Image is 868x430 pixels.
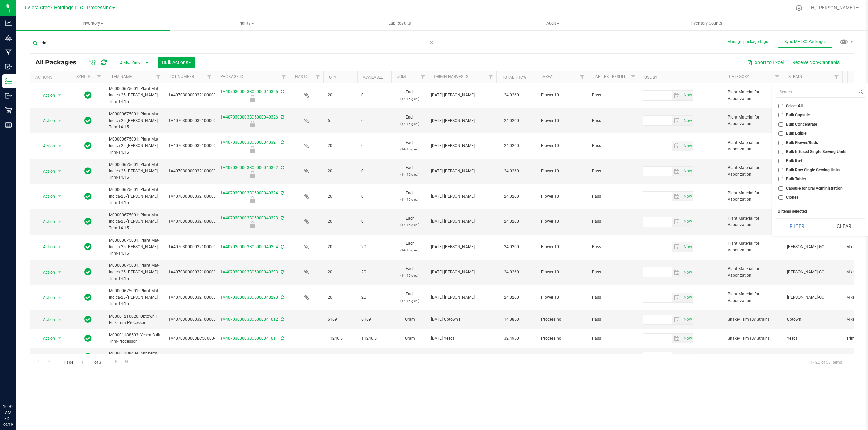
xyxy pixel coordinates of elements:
span: Action [37,242,55,252]
span: M00000675001: Plant Mat-Indica-25-[PERSON_NAME] Trim-14.15 [109,212,160,232]
a: 1A4070300003BC5000041011 [220,336,278,341]
span: 24.0260 [500,166,522,176]
span: Action [37,334,55,343]
a: Item Name [110,74,132,79]
span: select [682,293,693,302]
a: Lab Results [323,16,476,30]
span: Sync from Compliance System [280,270,284,274]
span: In Sync [84,141,92,150]
span: Set Current date [682,242,693,252]
span: 1A40703000003210000011481A4070300003BC5000041 [168,316,276,323]
div: Value 1: 2025-06-30 Stambaugh GC [431,294,494,301]
a: Filter [312,71,323,83]
span: select [56,293,64,302]
input: Search Package ID, Item Name, SKU, Lot or Part Number... [30,38,437,48]
span: Plant Material for Vaporization [728,190,779,203]
span: Sync from Compliance System [280,317,284,322]
span: 0 [361,218,387,225]
a: Audit [476,16,629,30]
input: Bulk Raw Single Serving Units [778,168,783,172]
span: select [672,192,682,201]
a: 1A4070300003BC5000040325 [220,89,278,94]
span: Processing 1 [541,316,584,323]
span: Flower 10 [541,269,584,275]
div: Value 1: 2025-06-30 Stambaugh GC [431,117,494,124]
div: Final Check Lock [214,196,291,203]
div: Value 1: 2025-06-30 Stambaugh GC [431,92,494,99]
span: Sync from Compliance System [280,115,284,120]
span: [PERSON_NAME]-GC [787,294,838,301]
span: 20 [328,218,353,225]
span: Pass [592,117,635,124]
span: 20 [328,244,353,250]
span: select [682,192,693,201]
span: select [56,217,64,227]
span: select [682,91,693,100]
span: 1A4070300000321000001106 [168,193,225,200]
span: 24.0260 [500,141,522,151]
span: 20 [328,168,353,174]
button: Manage package tags [727,39,768,45]
a: Inventory [16,16,170,30]
inline-svg: Inbound [5,63,12,70]
span: select [56,267,64,277]
span: 20 [328,294,353,301]
span: Plant Material for Vaporization [728,165,779,177]
span: In Sync [84,192,92,201]
span: Set Current date [682,166,693,176]
span: 20 [328,92,353,99]
span: 0 [361,117,387,124]
span: In Sync [84,116,92,125]
div: 0 items selected [778,209,863,214]
inline-svg: Grow [5,34,12,41]
div: Value 1: 2025-06-30 Stambaugh GC [431,244,494,250]
button: Clear [823,219,865,234]
span: M00001188404: Ahhberry Bulk Trim-Processor [109,350,160,363]
span: select [682,217,693,227]
span: Each [395,240,425,253]
span: 24.0260 [500,293,522,302]
span: Each [395,266,425,279]
span: In Sync [84,242,92,252]
span: Hi, [PERSON_NAME]! [811,5,855,10]
span: Pass [592,316,635,323]
span: select [56,315,64,324]
p: (14.15 g ea.) [395,298,425,304]
a: Lot Number [170,74,194,79]
div: Final Check Lock [214,171,291,178]
span: select [672,267,682,277]
div: Manage settings [795,5,803,11]
a: Available [363,75,383,80]
span: select [672,116,682,125]
span: Bulk Capsule [786,113,810,117]
span: Pass [592,193,635,200]
input: Capsule for Oral Administration [778,186,783,191]
span: select [682,116,693,125]
span: select [56,167,64,176]
span: select [672,352,682,362]
span: select [56,334,64,343]
span: Pass [592,168,635,174]
span: M00000675001: Plant Mat-Indica-25-[PERSON_NAME] Trim-14.15 [109,237,160,257]
p: (14.15 g ea.) [395,247,425,253]
inline-svg: Manufacturing [5,49,12,56]
span: select [682,141,693,151]
span: 24.0260 [500,116,522,126]
span: 1A4070300000321000001106 [168,218,225,225]
div: Value 1: 2025-06-30 Stambaugh GC [431,269,494,275]
span: 6169 [361,316,387,323]
inline-svg: Inventory [5,78,12,85]
button: Export to Excel [743,57,788,68]
span: Bulk Concentrate [786,122,817,126]
span: select [682,242,693,252]
a: Lab Test Result [593,74,626,79]
p: (14.15 g ea.) [395,222,425,228]
span: 24.0260 [500,242,522,252]
span: Each [395,291,425,304]
a: Go to the last page [122,357,132,366]
a: Filter [417,71,429,83]
span: Pass [592,269,635,275]
span: Pass [592,143,635,149]
span: M00000675001: Plant Mat-Indica-25-[PERSON_NAME] Trim-14.15 [109,262,160,282]
div: Value 1: 2025-06-30 Stambaugh GC [431,168,494,174]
